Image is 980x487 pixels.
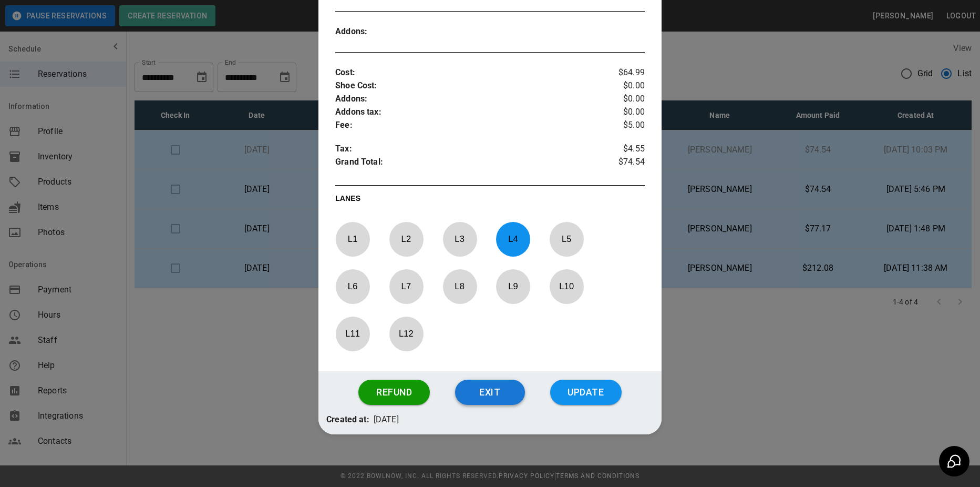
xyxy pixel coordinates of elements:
p: Addons : [335,25,412,38]
p: L 4 [496,227,530,251]
p: Shoe Cost : [335,79,593,93]
p: Cost : [335,66,593,79]
p: L 10 [549,274,584,299]
p: L 9 [496,274,530,299]
p: Grand Total : [335,156,593,171]
p: $5.00 [593,119,645,132]
p: L 6 [335,274,370,299]
p: $64.99 [593,66,645,79]
p: [DATE] [374,413,399,427]
p: Addons tax : [335,106,593,119]
p: L 12 [389,321,424,346]
p: Addons : [335,93,593,106]
p: L 8 [442,274,477,299]
p: L 1 [335,227,370,251]
p: $0.00 [593,79,645,93]
button: Refund [358,380,430,405]
p: LANES [335,193,645,208]
button: Exit [455,380,525,405]
p: Tax : [335,143,593,156]
p: L 2 [389,227,424,251]
p: L 7 [389,274,424,299]
p: $4.55 [593,143,645,156]
p: L 5 [549,227,584,251]
p: $74.54 [593,156,645,171]
p: L 3 [442,227,477,251]
p: L 11 [335,321,370,346]
p: Created at: [326,413,369,427]
p: $0.00 [593,93,645,106]
button: Update [550,380,622,405]
p: $0.00 [593,106,645,119]
p: Fee : [335,119,593,132]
